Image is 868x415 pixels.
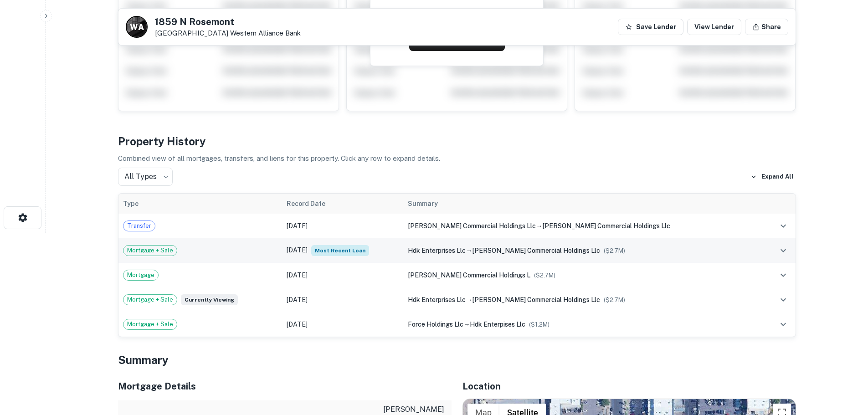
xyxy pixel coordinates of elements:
span: force holdings llc [408,321,463,328]
span: hdk enterprises llc [408,296,466,303]
a: View Lender [687,19,741,35]
td: [DATE] [282,287,403,312]
iframe: Chat Widget [822,342,868,386]
th: Summary [403,194,763,214]
p: Combined view of all mortgages, transfers, and liens for this property. Click any row to expand d... [118,153,796,164]
th: Record Date [282,194,403,214]
h5: Location [462,379,796,393]
h5: 1859 N Rosemont [155,17,301,26]
h4: Property History [118,133,796,149]
span: Mortgage + Sale [123,320,177,329]
span: ($ 1.2M ) [529,321,550,328]
div: → [408,246,758,256]
button: expand row [776,267,791,283]
td: [DATE] [282,312,403,337]
span: [PERSON_NAME] commercial holdings llc [408,222,536,230]
span: [PERSON_NAME] commercial holdings llc [472,296,600,303]
button: expand row [776,243,791,258]
td: [DATE] [282,238,403,263]
div: → [408,295,758,305]
td: [DATE] [282,263,403,287]
p: [GEOGRAPHIC_DATA] [155,29,301,37]
h5: Mortgage Details [118,379,452,393]
span: [PERSON_NAME] commercial holdings llc [472,247,600,254]
span: hdk enterprises llc [408,247,466,254]
button: Share [745,19,788,35]
p: W A [130,21,143,33]
span: hdk enterpises llc [470,321,525,328]
div: → [408,319,758,329]
span: ($ 2.7M ) [604,247,625,254]
span: [PERSON_NAME] commercial holdings llc [542,222,670,230]
span: ($ 2.7M ) [534,272,555,279]
button: expand row [776,218,791,234]
span: [PERSON_NAME] commercial holdings l [408,272,530,279]
span: Mortgage + Sale [123,246,177,255]
button: Save Lender [618,19,683,35]
span: Currently viewing [181,294,238,305]
td: [DATE] [282,214,403,238]
span: ($ 2.7M ) [604,297,625,303]
button: expand row [776,317,791,332]
h4: Summary [118,352,796,368]
div: All Types [118,168,173,186]
span: Mortgage [123,271,158,280]
button: Expand All [748,170,796,184]
span: Mortgage + Sale [123,295,177,304]
a: Western Alliance Bank [230,29,301,37]
div: → [408,221,758,231]
button: expand row [776,292,791,307]
span: Transfer [123,221,155,231]
span: Most Recent Loan [311,245,369,256]
th: Type [118,194,282,214]
a: W A [126,16,148,38]
h4: Request to get contact info [385,5,529,22]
